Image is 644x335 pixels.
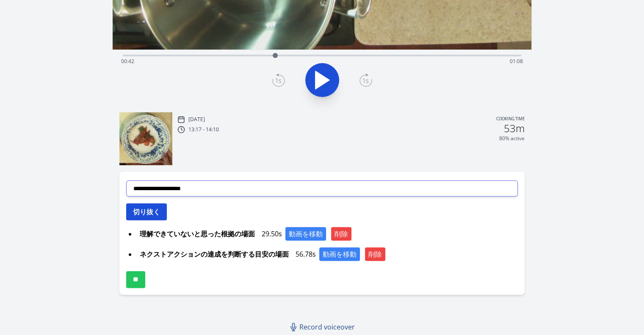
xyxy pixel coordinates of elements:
[136,227,518,241] div: 29.50s
[136,247,292,261] span: ネクストアクションの達成を判断する目安の場面
[319,247,360,261] button: 動画を移動
[188,126,219,133] p: 13:17 - 14:10
[136,227,258,241] span: 理解できていないと思った根拠の場面
[136,247,518,261] div: 56.78s
[299,322,355,332] span: Record voiceover
[285,227,326,241] button: 動画を移動
[365,247,385,261] button: 削除
[510,58,523,65] span: 01:08
[121,58,134,65] span: 00:42
[126,203,167,220] button: 切り抜く
[499,135,525,142] p: 80% active
[331,227,351,241] button: 削除
[188,116,205,123] p: [DATE]
[119,112,172,165] img: 250831171751_thumb.jpeg
[504,123,525,133] h2: 53m
[496,116,525,123] p: Cooking time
